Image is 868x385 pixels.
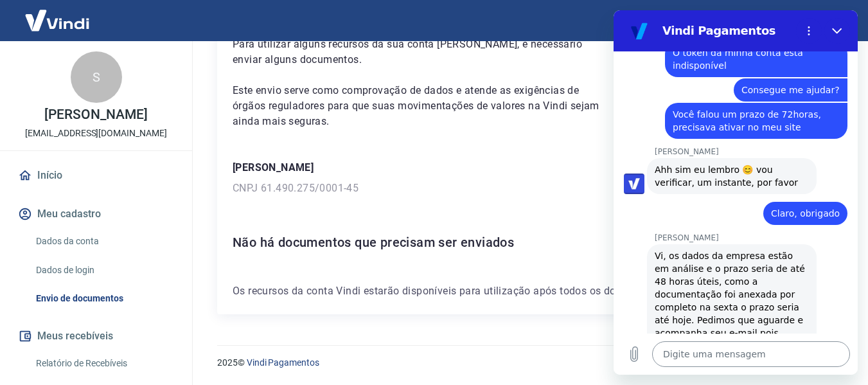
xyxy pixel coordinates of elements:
[31,285,177,312] a: Envio de documentos
[233,83,612,129] p: Este envio serve como comprovação de dados e atende as exigências de órgãos reguladores para que ...
[31,228,177,255] a: Dados da conta
[217,356,837,370] p: 2025 ©
[31,350,177,377] a: Relatório de Recebíveis
[71,51,122,103] div: S
[44,108,147,121] p: [PERSON_NAME]
[247,357,319,368] a: Vindi Pagamentos
[233,232,822,253] h6: Não há documentos que precisam ser enviados
[233,181,822,196] p: CNPJ 61.490.275/0001-45
[233,283,822,299] p: Os recursos da conta Vindi estarão disponíveis para utilização após todos os documentos serem env...
[15,161,177,190] a: Início
[31,257,177,283] a: Dados de login
[8,331,33,357] button: Carregar arquivo
[15,322,177,350] button: Meus recebíveis
[233,160,822,175] p: [PERSON_NAME]
[614,10,858,375] iframe: Janela de mensagens
[806,9,853,33] button: Sair
[15,200,177,228] button: Meu cadastro
[41,240,194,366] span: Vi, os dados da empresa estão em análise e o prazo seria de até 48 horas úteis, como a documentaç...
[25,127,167,140] p: [EMAIL_ADDRESS][DOMAIN_NAME]
[233,37,612,67] p: Para utilizar alguns recursos da sua conta [PERSON_NAME], é necessário enviar alguns documentos.
[15,1,99,40] img: Vindi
